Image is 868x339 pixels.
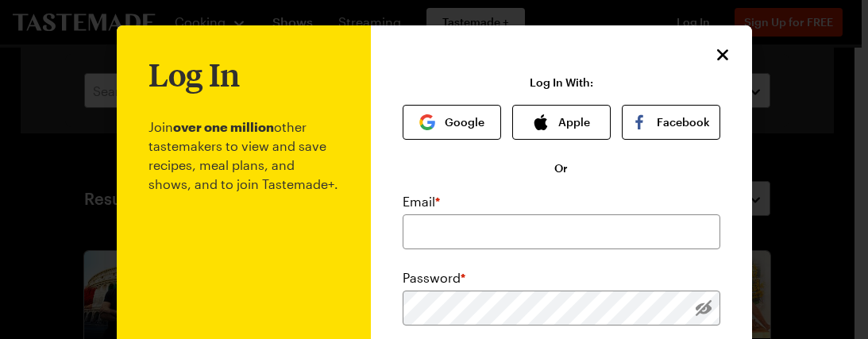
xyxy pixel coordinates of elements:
span: Or [554,160,568,176]
button: Apple [512,105,611,140]
label: Password [403,268,465,287]
button: Close [712,44,733,65]
h1: Log In [149,57,240,92]
button: Facebook [622,105,720,140]
label: Email [403,192,440,211]
button: Google [403,105,501,140]
p: Log In With: [530,76,593,89]
b: over one million [173,119,274,134]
